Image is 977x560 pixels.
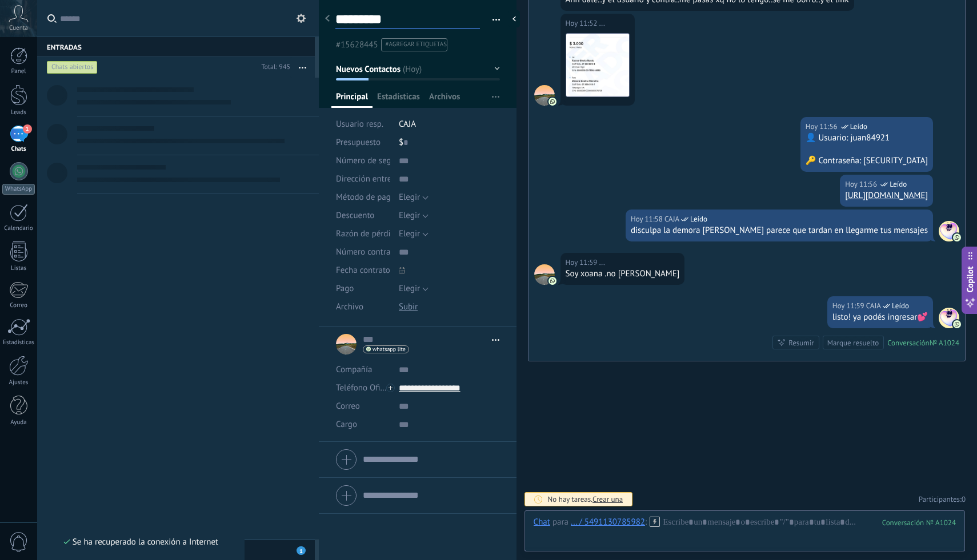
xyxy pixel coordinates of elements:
span: CAJA [939,221,959,241]
div: Correo [2,302,35,309]
img: com.amocrm.amocrmwa.svg [548,98,556,106]
span: 1 [23,124,32,134]
div: Número contrato [336,243,390,261]
span: Principal [336,91,368,108]
div: 🔑 Contraseña: [SECURITY_DATA] [806,155,928,167]
div: Presupuesto [336,134,390,152]
div: Descuento [336,207,390,225]
div: Hoy 11:59 [832,300,866,312]
img: com.amocrm.amocrmwa.svg [953,233,961,241]
div: Chats abiertos [47,61,98,74]
div: Hoy 11:58 [631,213,664,225]
button: Teléfono Oficina [336,379,390,397]
span: Número de seguimiento [336,156,424,165]
div: WhatsApp [2,184,35,195]
div: Razón de pérdida [336,225,390,243]
span: CAJA [399,119,416,130]
div: Ajustes [2,379,35,386]
span: ... [599,18,605,29]
img: 73bdfc32-b16c-4154-a5c4-48935d4efcc7 [566,34,629,96]
div: Leads [2,109,35,116]
div: Ocultar [508,10,520,27]
div: Total: 945 [257,62,290,73]
span: Archivos [429,91,460,108]
span: Cuenta [9,25,28,32]
span: : [645,517,647,528]
span: Leído [850,121,867,132]
button: Correo [336,397,360,416]
span: ... [599,257,605,268]
span: Leído [892,300,909,312]
span: ... [534,85,555,106]
div: Entradas [37,37,315,57]
span: Descuento [336,211,374,220]
div: Marque resuelto [827,337,879,348]
div: 👤 Usuario: juan84921 [806,132,928,144]
span: Fecha contrato [336,266,390,275]
div: Método de pago [336,188,390,207]
span: #15628445 [336,39,378,50]
div: Compañía [336,361,390,379]
div: ... / 5491130785982 [571,517,645,527]
button: Elegir [399,225,429,243]
span: CAJA [939,308,959,328]
span: Correo [336,401,360,412]
span: Leído [690,213,707,225]
div: Se ha recuperado la conexión a Internet [63,537,218,547]
span: CAJA (Oficina de Venta) [866,300,881,312]
div: Fecha contrato [336,261,390,280]
span: Crear una [592,494,623,504]
div: Calendario [2,225,35,232]
span: Presupuesto [336,137,381,148]
div: Hoy 11:59 [566,257,599,268]
span: 0 [962,494,966,504]
span: ... [534,264,555,285]
button: Elegir [399,188,429,207]
span: Método de pago [336,193,395,202]
img: com.amocrm.amocrmwa.svg [548,277,556,285]
span: Elegir [399,210,420,221]
span: Cargo [336,420,357,429]
div: Chats [2,146,35,153]
span: CAJA (Oficina de Venta) [664,213,679,225]
div: Resumir [788,337,814,348]
span: Estadísticas [377,91,420,108]
span: Leído [890,179,907,190]
div: Conversación [887,338,930,348]
div: Listas [2,265,35,272]
span: Dirección entrega [336,175,401,183]
button: Más [290,57,315,78]
div: Estadísticas [2,339,35,347]
div: Hoy 11:56 [845,179,879,190]
a: [URL][DOMAIN_NAME] [845,190,928,201]
div: № A1024 [930,338,959,348]
span: Teléfono Oficina [336,382,395,393]
img: com.amocrm.amocrmwa.svg [953,320,961,328]
div: Panel [2,68,35,75]
div: Hoy 11:56 [806,121,839,132]
div: listo! ya podés ingresar💕 [832,312,928,323]
span: Elegir [399,228,420,239]
div: Pago [336,280,390,298]
div: Cargo [336,416,390,434]
button: Elegir [399,207,429,225]
span: Número contrato [336,248,398,256]
div: Soy xoana .no [PERSON_NAME] [566,268,680,280]
span: Pago [336,284,354,293]
div: Número de seguimiento [336,152,390,170]
span: Copilot [964,266,976,292]
div: Dirección entrega [336,170,390,188]
span: 1 [297,546,306,555]
span: Elegir [399,192,420,203]
span: whatsapp lite [373,347,406,352]
button: Elegir [399,280,429,298]
div: Usuario resp. [336,115,390,134]
span: Elegir [399,283,420,294]
div: disculpa la demora [PERSON_NAME] parece que tardan en llegarme tus mensajes [631,225,928,236]
span: Usuario resp. [336,119,383,130]
span: #agregar etiquetas [386,41,447,49]
div: Hoy 11:52 [566,18,599,29]
div: Archivo [336,298,390,316]
div: No hay tareas. [548,494,623,504]
a: Participantes:0 [919,494,966,504]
